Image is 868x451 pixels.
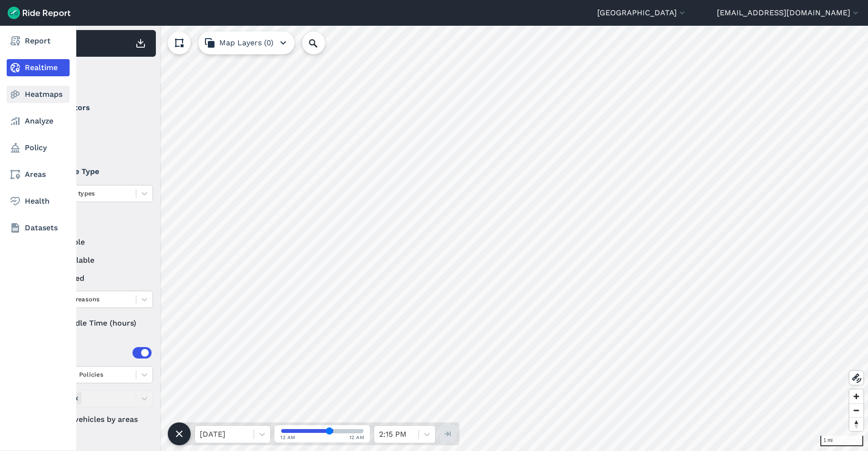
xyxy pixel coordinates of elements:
[39,121,153,133] label: Bird
[7,32,70,50] a: Report
[39,139,153,151] label: Veo
[39,315,153,332] div: Idle Time (hours)
[35,61,156,91] div: Filter
[717,7,860,19] button: [EMAIL_ADDRESS][DOMAIN_NAME]
[39,255,153,266] label: unavailable
[7,139,70,156] a: Policy
[302,31,340,54] input: Search Location or Vehicles
[39,210,152,236] summary: Status
[280,434,296,441] span: 12 AM
[39,94,152,121] summary: Operators
[7,219,70,236] a: Datasets
[7,59,70,76] a: Realtime
[39,339,152,366] summary: Areas
[39,414,153,425] label: Filter vehicles by areas
[39,236,153,248] label: available
[7,193,70,210] a: Health
[7,113,70,130] a: Analyze
[51,347,152,359] div: Areas
[198,31,295,54] button: Map Layers (0)
[849,403,863,417] button: Zoom out
[39,273,153,284] label: reserved
[8,7,71,19] img: Ride Report
[820,436,863,446] div: 1 mi
[849,417,863,431] button: Reset bearing to north
[31,26,868,451] canvas: Map
[39,158,152,185] summary: Vehicle Type
[597,7,687,19] button: [GEOGRAPHIC_DATA]
[849,389,863,403] button: Zoom in
[349,434,365,441] span: 12 AM
[7,86,70,103] a: Heatmaps
[7,166,70,183] a: Areas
